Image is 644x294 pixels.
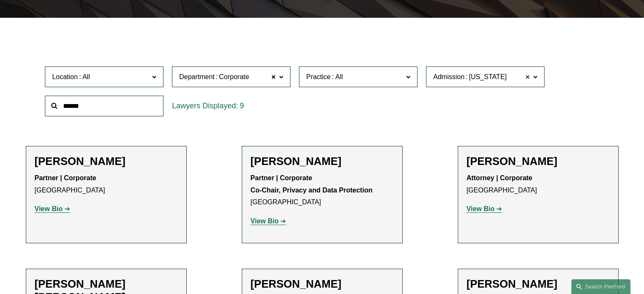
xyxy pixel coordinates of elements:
[179,73,215,80] span: Department
[251,278,394,291] h2: [PERSON_NAME]
[251,174,373,194] strong: Partner | Corporate Co-Chair, Privacy and Data Protection
[251,217,279,225] strong: View Bio
[251,172,394,209] p: [GEOGRAPHIC_DATA]
[35,172,178,197] p: [GEOGRAPHIC_DATA]
[467,205,495,212] strong: View Bio
[433,73,464,80] span: Admission
[219,71,249,82] span: Corporate
[251,155,394,168] h2: [PERSON_NAME]
[240,102,244,110] span: 9
[52,73,78,80] span: Location
[467,155,610,168] h2: [PERSON_NAME]
[306,73,331,80] span: Practice
[251,217,286,225] a: View Bio
[35,205,70,212] a: View Bio
[467,174,533,181] strong: Attorney | Corporate
[571,279,630,294] a: Search this site
[467,205,502,212] a: View Bio
[35,174,97,181] strong: Partner | Corporate
[469,71,506,82] span: [US_STATE]
[467,278,610,291] h2: [PERSON_NAME]
[35,155,178,168] h2: [PERSON_NAME]
[467,172,610,197] p: [GEOGRAPHIC_DATA]
[35,205,63,212] strong: View Bio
